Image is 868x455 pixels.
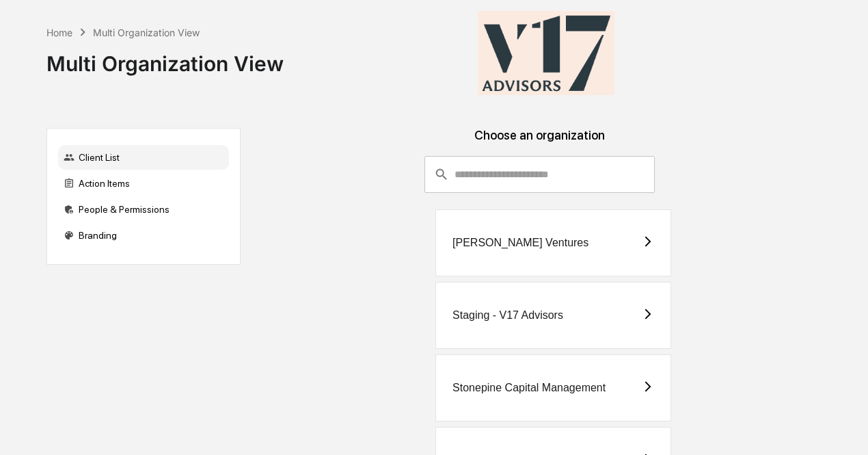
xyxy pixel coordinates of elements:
div: [PERSON_NAME] Ventures [452,237,588,249]
div: Stonepine Capital Management [452,382,606,394]
div: Multi Organization View [46,40,284,76]
div: Multi Organization View [93,27,200,38]
div: Staging - V17 Advisors [452,309,563,322]
img: V17 Advisors [478,11,614,95]
div: Choose an organization [252,128,828,156]
div: Branding [58,223,229,248]
div: Home [46,27,72,38]
div: Action Items [58,171,229,196]
div: consultant-dashboard__filter-organizations-search-bar [424,156,655,193]
div: Client List [58,145,229,170]
iframe: Open customer support [824,410,861,447]
div: People & Permissions [58,197,229,222]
